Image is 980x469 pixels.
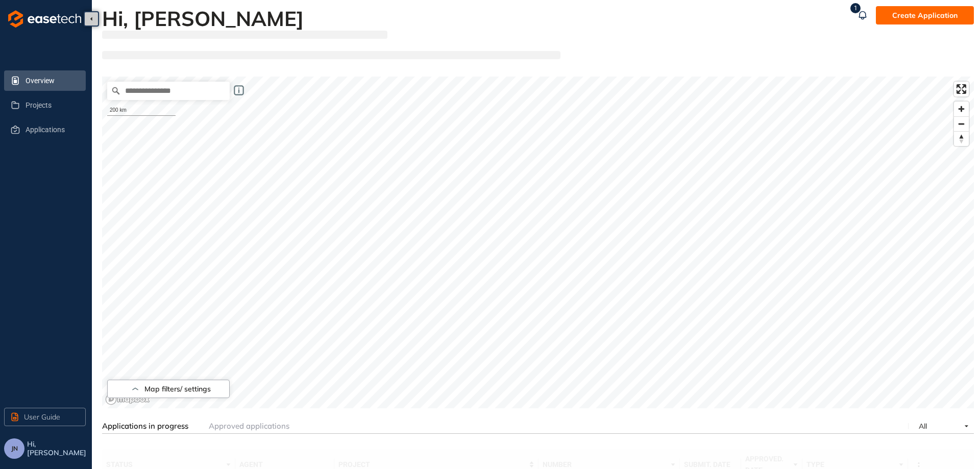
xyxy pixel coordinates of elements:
[954,132,969,146] span: Reset bearing to north
[107,380,230,398] button: Map filters/ settings
[850,3,861,13] sup: 1
[876,6,974,24] button: Create Application
[919,422,927,431] span: All
[26,95,78,115] span: Projects
[102,77,974,408] canvas: Map
[26,70,78,91] span: Overview
[854,5,857,12] span: 1
[209,421,289,431] span: Approved applications
[11,445,18,452] span: JN
[8,10,81,28] img: logo
[107,82,230,100] input: Search place...
[4,408,86,426] button: User Guide
[4,438,24,459] button: JN
[27,440,88,457] span: Hi, [PERSON_NAME]
[107,105,176,116] div: 200 km
[954,102,969,116] button: Zoom in
[105,393,150,405] a: Mapbox logo
[954,131,969,146] button: Reset bearing to north
[144,385,211,393] span: Map filters/ settings
[102,421,188,431] span: Applications in progress
[892,10,958,21] span: Create Application
[954,116,969,131] button: Zoom out
[26,119,78,140] span: Applications
[24,411,60,423] span: User Guide
[102,6,853,31] h2: Hi, [PERSON_NAME]
[954,82,969,96] button: Enter fullscreen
